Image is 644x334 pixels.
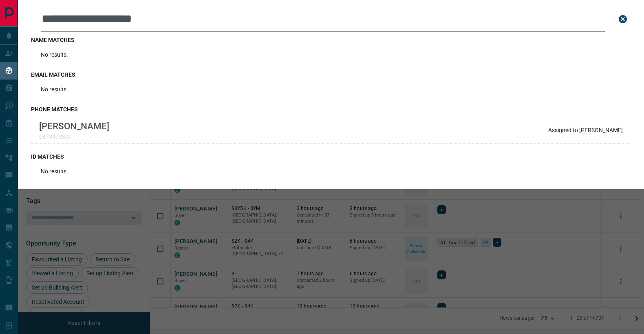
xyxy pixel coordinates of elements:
[31,37,631,43] h3: name matches
[41,168,68,175] p: No results.
[39,133,109,140] p: 64794793xx
[41,51,68,58] p: No results.
[548,127,623,133] p: Assigned to [PERSON_NAME]
[615,11,631,27] button: close search bar
[31,71,631,78] h3: email matches
[31,153,631,160] h3: id matches
[31,106,631,113] h3: phone matches
[39,121,109,131] p: [PERSON_NAME]
[41,86,68,93] p: No results.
